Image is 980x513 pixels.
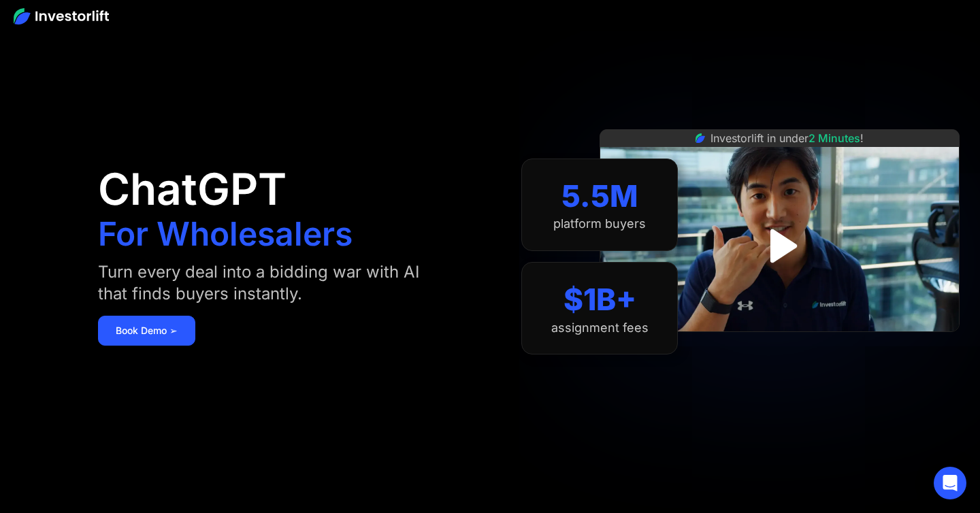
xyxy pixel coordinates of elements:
[98,218,353,250] h1: For Wholesalers
[678,339,882,355] iframe: Customer reviews powered by Trustpilot
[808,131,860,145] span: 2 Minutes
[98,261,446,305] div: Turn every deal into a bidding war with AI that finds buyers instantly.
[553,216,646,231] div: platform buyers
[749,216,810,276] a: open lightbox
[561,178,638,214] div: 5.5M
[98,167,287,211] h1: ChatGPT
[551,320,649,335] div: assignment fees
[934,467,966,499] div: Open Intercom Messenger
[563,282,636,318] div: $1B+
[98,316,195,346] a: Book Demo ➢
[710,130,864,146] div: Investorlift in under !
